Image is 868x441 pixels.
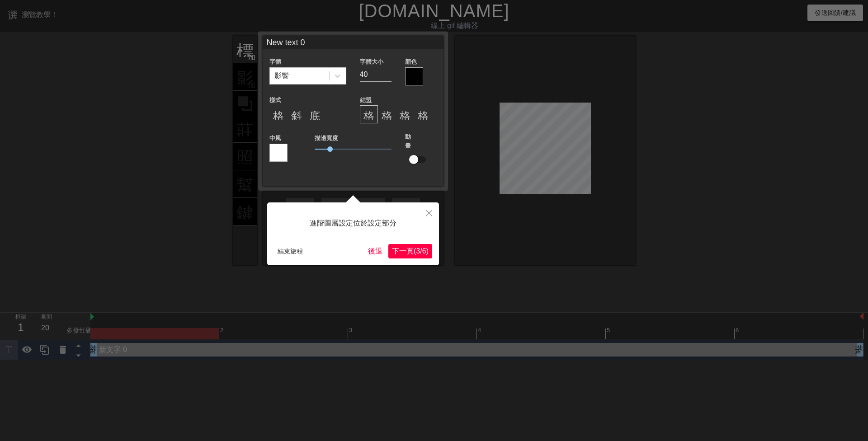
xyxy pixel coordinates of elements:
[419,202,439,223] button: 關閉
[416,247,420,255] font: 3
[426,247,429,255] font: )
[420,247,422,255] font: /
[310,219,396,227] font: 進階圖層設定位於設定部分
[392,247,414,255] font: 下一頁
[364,244,386,258] button: 後退
[388,244,432,258] button: 下一個
[422,247,426,255] font: 6
[278,248,303,255] font: 結束旅程
[414,247,416,255] font: (
[368,247,382,255] font: 後退
[274,244,307,258] button: 結束旅程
